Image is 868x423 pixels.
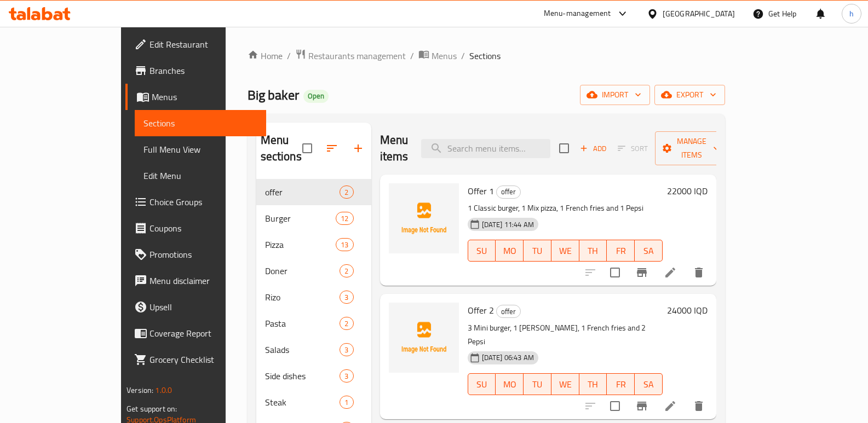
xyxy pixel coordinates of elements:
a: Edit menu item [664,399,677,413]
a: Coverage Report [125,320,266,346]
span: Menus [152,90,257,103]
span: Doner [265,264,340,277]
div: items [340,396,353,409]
span: 12 [336,213,353,224]
span: Upsell [150,300,257,314]
button: TU [524,373,551,395]
button: WE [551,373,579,395]
span: Manage items [664,135,720,162]
div: items [340,264,353,277]
span: 1.0.0 [155,383,172,397]
img: Offer 1 [389,183,459,253]
span: 1 [340,397,353,408]
button: TH [579,240,607,262]
a: Edit Menu [135,163,266,189]
span: Get support on: [127,402,177,416]
span: Select to update [603,261,626,284]
span: TH [584,376,603,392]
span: Add item [576,140,611,157]
div: items [340,343,353,356]
h2: Menu sections [261,132,302,165]
span: FR [611,243,630,259]
button: WE [551,240,579,262]
span: import [589,88,641,102]
span: TU [528,243,547,259]
button: Add [576,140,611,157]
span: WE [556,243,575,259]
span: Offer 2 [468,302,494,318]
div: offer [496,186,521,199]
span: TH [584,243,603,259]
span: Side dishes [265,369,340,383]
span: offer [497,186,520,198]
span: offer [497,305,520,318]
a: Promotions [125,241,266,268]
span: 2 [340,187,353,198]
span: Offer 1 [468,183,494,199]
span: Branches [150,64,257,77]
button: export [654,85,725,105]
button: Branch-specific-item [629,393,655,419]
div: items [340,317,353,330]
span: 2 [340,318,353,329]
span: Edit Menu [143,169,257,182]
h6: 24000 IQD [667,303,708,318]
div: Burger12 [256,205,371,231]
a: Edit Restaurant [125,31,266,57]
button: SA [635,373,663,395]
span: Sections [143,117,257,130]
span: MO [500,243,519,259]
span: Menu disclaimer [150,274,257,287]
span: Choice Groups [150,195,257,208]
div: items [340,186,353,199]
a: Choice Groups [125,189,266,215]
h6: 22000 IQD [667,183,708,199]
button: FR [607,373,635,395]
span: Edit Restaurant [150,38,257,51]
div: offer2 [256,179,371,205]
span: Menus [432,49,457,62]
span: Select to update [603,395,626,418]
a: Restaurants management [295,49,406,63]
button: import [580,85,650,105]
p: 1 Classic burger, 1 Mix pizza, 1 French fries and 1 Pepsi [468,201,663,215]
span: [DATE] 11:44 AM [478,219,538,230]
button: FR [607,240,635,262]
span: WE [556,376,575,392]
span: Salads [265,343,340,356]
span: FR [611,376,630,392]
a: Branches [125,57,266,84]
button: Add section [345,135,371,161]
div: Pasta2 [256,310,371,337]
span: SU [473,243,492,259]
a: Upsell [125,294,266,320]
span: SU [473,376,492,392]
div: Doner2 [256,258,371,284]
a: Menus [125,84,266,110]
span: Select all sections [296,137,319,160]
button: Manage items [655,131,728,165]
span: Coverage Report [150,327,257,340]
span: 3 [340,292,353,303]
input: search [421,139,550,158]
span: h [849,8,854,20]
span: Sections [469,49,501,62]
span: SA [639,243,658,259]
button: MO [496,373,524,395]
span: Add [578,142,608,155]
div: Rizo3 [256,284,371,310]
div: Steak1 [256,389,371,415]
button: MO [496,240,524,262]
a: Full Menu View [135,136,266,163]
span: TU [528,376,547,392]
span: Pizza [265,238,336,251]
li: / [287,49,291,62]
a: Coupons [125,215,266,241]
span: Version: [127,383,153,397]
span: Pasta [265,317,340,330]
span: Rizo [265,291,340,304]
span: Big baker [248,83,299,107]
